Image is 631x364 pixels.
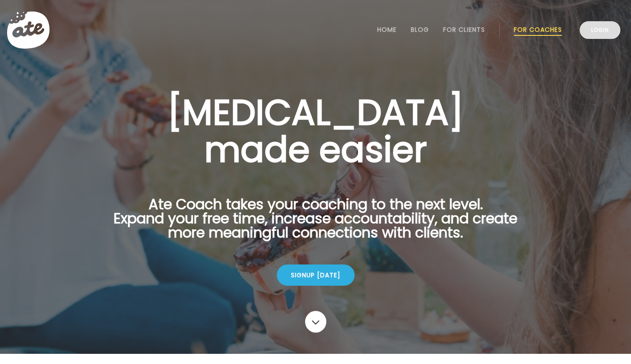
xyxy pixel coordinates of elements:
[443,26,485,33] a: For Clients
[580,21,620,39] a: Login
[100,197,532,250] p: Ate Coach takes your coaching to the next level. Expand your free time, increase accountability, ...
[377,26,397,33] a: Home
[411,26,429,33] a: Blog
[277,264,355,286] div: Signup [DATE]
[100,94,532,168] h1: [MEDICAL_DATA] made easier
[514,26,562,33] a: For Coaches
